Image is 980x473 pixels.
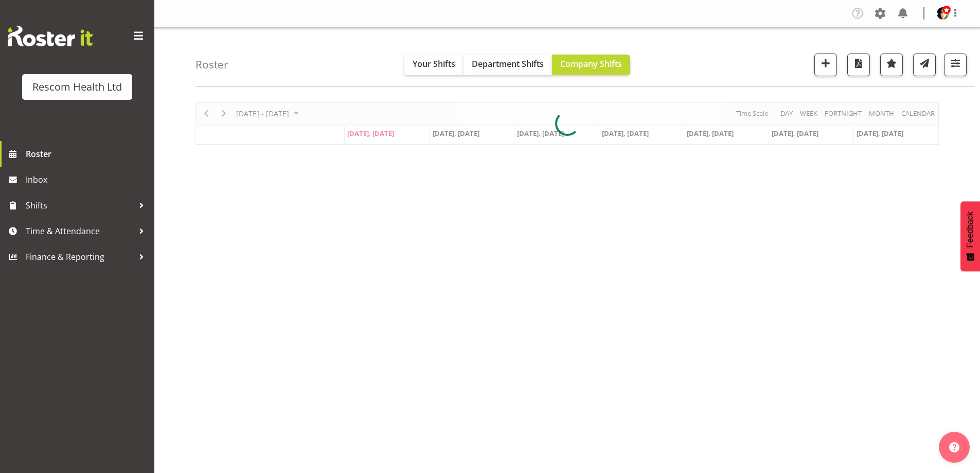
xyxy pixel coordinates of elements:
img: help-xxl-2.png [949,442,959,452]
div: Rescom Health Ltd [32,79,122,95]
button: Department Shifts [464,55,552,75]
span: Inbox [26,172,149,187]
span: Company Shifts [560,58,622,69]
h4: Roster [195,59,228,71]
button: Company Shifts [552,55,630,75]
button: Highlight an important date within the roster. [880,54,903,76]
button: Add a new shift [814,54,837,76]
button: Your Shifts [404,55,464,75]
button: Feedback - Show survey [960,201,980,271]
span: Feedback [966,212,975,248]
button: Filter Shifts [944,54,967,76]
button: Send a list of all shifts for the selected filtered period to all rostered employees. [913,54,936,76]
span: Time & Attendance [26,223,134,239]
img: lisa-averill4ed0ba207759471a3c7c9c0bc18f64d8.png [937,7,949,20]
img: Rosterit website logo [8,26,93,46]
span: Shifts [26,198,134,213]
span: Finance & Reporting [26,249,134,265]
span: Roster [26,146,149,162]
button: Download a PDF of the roster according to the set date range. [847,54,870,76]
span: Your Shifts [413,58,455,69]
span: Department Shifts [472,58,544,69]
